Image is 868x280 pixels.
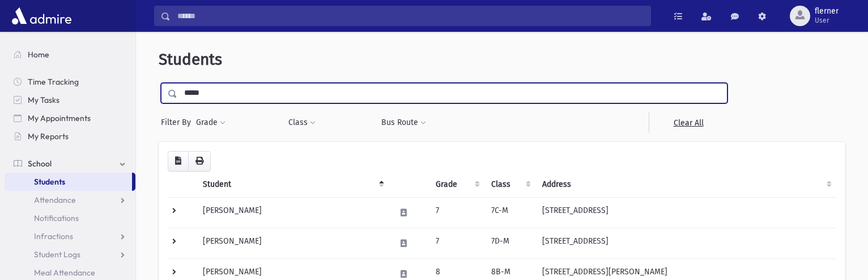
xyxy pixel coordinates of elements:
span: Filter By [161,116,195,128]
td: 7 [429,197,484,228]
a: Clear All [649,112,727,133]
a: Time Tracking [5,73,135,91]
button: Grade [195,112,226,133]
a: Notifications [5,209,135,227]
a: My Appointments [5,109,135,127]
span: Infractions [34,231,73,241]
span: Students [34,177,65,187]
button: Print [188,151,211,172]
td: [STREET_ADDRESS] [535,228,836,258]
span: Meal Attendance [34,268,95,278]
button: Bus Route [381,112,427,133]
td: 7 [429,228,484,258]
span: Notifications [34,213,79,223]
span: School [28,158,52,169]
input: Search [171,6,650,26]
td: [PERSON_NAME] [196,197,389,228]
span: Attendance [34,195,76,205]
th: Student: activate to sort column descending [196,172,389,198]
a: Students [5,173,132,191]
a: Attendance [5,191,135,209]
th: Address: activate to sort column ascending [535,172,836,198]
span: Students [159,50,222,69]
a: School [5,154,135,173]
span: My Appointments [28,113,91,123]
a: Student Logs [5,245,135,264]
span: Student Logs [34,249,80,260]
span: flerner [815,7,839,16]
a: My Tasks [5,91,135,109]
img: AdmirePro [9,5,74,27]
span: User [815,16,839,25]
span: My Tasks [28,95,59,105]
td: 7C-M [484,197,535,228]
a: Home [5,45,135,64]
th: Grade: activate to sort column ascending [429,172,484,198]
td: [PERSON_NAME] [196,228,389,258]
th: Class: activate to sort column ascending [484,172,535,198]
span: Home [28,49,49,60]
a: My Reports [5,127,135,145]
a: Infractions [5,227,135,245]
button: CSV [168,151,189,172]
span: My Reports [28,131,69,141]
span: Time Tracking [28,77,79,87]
button: Class [288,112,316,133]
td: [STREET_ADDRESS] [535,197,836,228]
td: 7D-M [484,228,535,258]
